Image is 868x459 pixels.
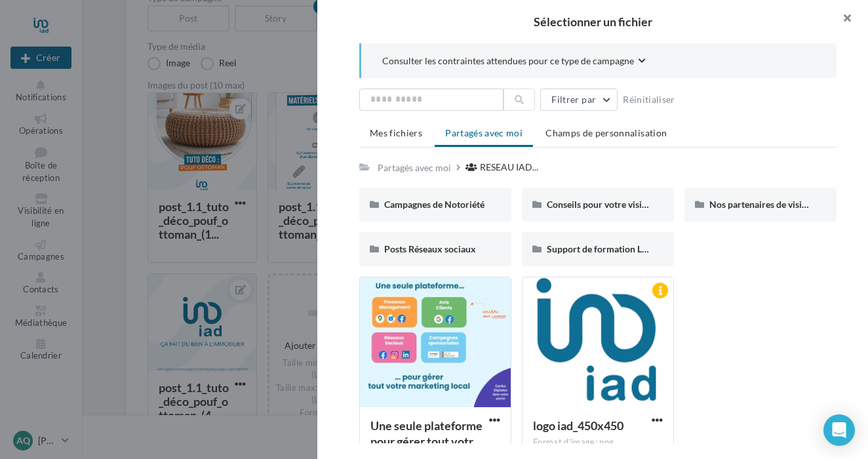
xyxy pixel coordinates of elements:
[370,418,483,449] span: Une seule plateforme pour gérer tout votre marketing local
[378,161,451,174] div: Partagés avec moi
[384,199,484,210] span: Campagnes de Notoriété
[533,437,663,449] div: Format d'image: png
[709,199,849,210] span: Nos partenaires de visibilité locale
[618,92,681,108] button: Réinitialiser
[480,161,538,174] span: RESEAU IAD...
[547,243,673,254] span: Support de formation Localads
[384,243,476,254] span: Posts Réseaux sociaux
[382,54,646,70] button: Consulter les contraintes attendues pour ce type de campagne
[445,127,523,138] span: Partagés avec moi
[382,54,634,68] span: Consulter les contraintes attendues pour ce type de campagne
[533,418,623,433] span: logo iad_450x450
[545,127,667,138] span: Champs de personnalisation
[547,199,689,210] span: Conseils pour votre visibilité locale
[823,414,855,446] div: Open Intercom Messenger
[338,16,847,28] h2: Sélectionner un fichier
[540,89,618,111] button: Filtrer par
[370,127,422,138] span: Mes fichiers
